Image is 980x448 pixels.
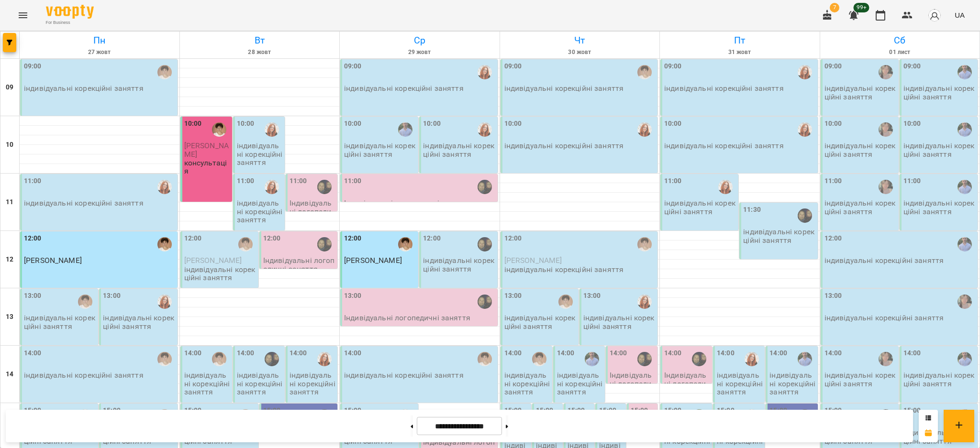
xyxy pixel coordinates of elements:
p: індивідуальні корекційні заняття [903,199,976,216]
span: [PERSON_NAME] [184,141,229,158]
p: Індивідуальні логопедичні заняття [610,371,656,396]
label: 11:00 [344,176,362,186]
img: Валерія Капітан [478,180,492,194]
p: індивідуальні корекційні заняття [344,371,464,379]
label: 14:00 [237,348,255,359]
img: Кобзар Зоряна [317,352,332,366]
p: індивідуальні корекційні заняття [423,142,495,158]
div: Кобзар Зоряна [745,352,759,366]
h6: Вт [181,33,338,48]
img: Кобзар Зоряна [478,65,492,79]
p: індивідуальні корекційні заняття [344,84,464,92]
div: Кобзар Зоряна [637,122,652,137]
img: Марина Кириченко [157,352,172,366]
label: 13:00 [24,291,42,301]
img: Мєдвєдєва Катерина [958,295,972,309]
img: Марина Кириченко [637,237,652,251]
p: індивідуальні корекційні заняття [824,84,897,101]
label: 14:00 [903,348,921,359]
h6: 12 [6,254,13,265]
label: 10:00 [237,119,255,129]
label: 14:00 [664,348,682,359]
label: 10:00 [504,119,522,129]
p: індивідуальні корекційні заняття [903,84,976,101]
p: індивідуальні корекційні заняття [583,314,656,330]
p: Індивідуальні логопедичні заняття [290,199,335,224]
p: індивідуальні корекційні заняття [903,371,976,388]
p: консультація [184,159,230,175]
div: Марина Кириченко [78,295,92,309]
span: 7 [830,3,839,12]
img: Валерія Капітан [798,208,812,223]
img: Марина Кириченко [238,237,253,251]
label: 09:00 [24,61,42,72]
img: Мєдвєдєва Катерина [879,65,893,79]
p: індивідуальні корекційні заняття [717,371,763,396]
h6: 29 жовт [341,48,498,57]
img: Кобзар Зоряна [157,180,172,194]
label: 14:00 [184,348,202,359]
button: UA [951,6,969,24]
label: 14:00 [24,348,42,359]
div: Марина Кириченко [212,122,226,137]
label: 11:00 [24,176,42,186]
img: Марина Кириченко [212,352,226,366]
p: індивідуальні корекційні заняття [824,314,944,322]
p: Індивідуальні логопедичні заняття [344,199,470,207]
label: 14:00 [504,348,522,359]
img: Кобзар Зоряна [798,65,812,79]
p: індивідуальні корекційні заняття [290,371,335,396]
h6: Ср [341,33,498,48]
label: 11:00 [290,176,307,186]
h6: 01 лист [822,48,979,57]
p: індивідуальні корекційні заняття [24,199,144,207]
label: 13:00 [824,291,842,301]
button: Menu [11,4,34,27]
div: Коваль Дмитро [958,180,972,194]
p: індивідуальні корекційні заняття [423,256,495,273]
span: [PERSON_NAME] [344,256,402,265]
img: Коваль Дмитро [958,122,972,137]
label: 12:00 [504,233,522,244]
span: 99+ [854,3,869,12]
span: [PERSON_NAME] [24,256,82,265]
div: Валерія Капітан [317,180,332,194]
img: Кобзар Зоряна [265,122,279,137]
p: індивідуальні корекційні заняття [237,142,283,166]
img: Кобзар Зоряна [798,122,812,137]
div: Коваль Дмитро [958,237,972,251]
p: індивідуальні корекційні заняття [903,142,976,158]
img: Валерія Капітан [478,295,492,309]
div: Кобзар Зоряна [637,295,652,309]
div: Марина Кириченко [157,237,172,251]
img: Коваль Дмитро [585,352,599,366]
h6: 30 жовт [501,48,658,57]
h6: 27 жовт [21,48,178,57]
img: Кобзар Зоряна [157,295,172,309]
img: Кобзар Зоряна [478,122,492,137]
img: Мєдвєдєва Катерина [879,352,893,366]
img: Валерія Капітан [637,352,652,366]
img: Марина Кириченко [532,352,546,366]
label: 11:30 [743,205,761,215]
h6: Чт [501,33,658,48]
div: Мєдвєдєва Катерина [879,122,893,137]
label: 14:00 [344,348,362,359]
label: 12:00 [24,233,42,244]
img: Коваль Дмитро [958,352,972,366]
h6: 14 [6,369,13,380]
